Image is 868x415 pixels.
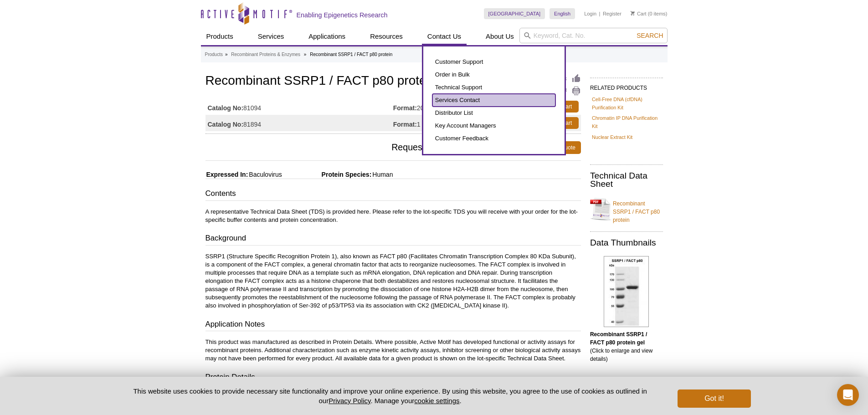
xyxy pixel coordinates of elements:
h2: Enabling Epigenetics Research [297,11,388,19]
strong: Catalog No: [208,104,244,112]
li: Recombinant SSRP1 / FACT p80 protein [310,52,392,57]
img: Your Cart [631,11,635,15]
span: Protein Species: [284,171,372,178]
a: Chromatin IP DNA Purification Kit [592,114,661,130]
a: Contact Us [422,28,467,45]
a: Register [603,10,621,17]
td: 81894 [205,115,393,131]
h1: Recombinant SSRP1 / FACT p80 protein [205,74,581,89]
b: Recombinant SSRP1 / FACT p80 protein gel [590,331,647,346]
h2: RELATED PRODUCTS [590,77,663,94]
span: Request a quote for a bulk order [205,141,534,154]
input: Keyword, Cat. No. [519,28,668,43]
span: Baculovirus [248,171,282,178]
a: Customer Feedback [432,132,555,145]
a: About Us [480,28,519,45]
h3: Protein Details [205,372,581,384]
p: This website uses cookies to provide necessary site functionality and improve your online experie... [118,386,663,405]
div: Open Intercom Messenger [837,384,859,406]
a: Order in Bulk [432,68,555,81]
li: » [304,52,307,57]
a: Resources [365,28,408,45]
a: Privacy Policy [329,397,370,405]
td: 20 µg [393,98,487,115]
strong: Format: [393,104,417,112]
p: This product was manufactured as described in Protein Details. Where possible, Active Motif has d... [205,338,581,363]
p: SSRP1 (Structure Specific Recognition Protein 1), also known as FACT p80 (Facilitates Chromatin T... [205,252,581,310]
h3: Background [205,233,581,246]
span: Expressed In: [205,171,248,178]
h2: Data Thumbnails [590,239,663,247]
a: Key Account Managers [432,119,555,132]
strong: Catalog No: [208,120,244,128]
h3: Contents [205,188,581,201]
a: Products [201,28,239,45]
button: cookie settings [414,397,459,405]
li: (0 items) [631,8,668,19]
a: Products [205,51,223,59]
h2: Technical Data Sheet [590,172,663,188]
td: 1 mg [393,115,487,131]
a: Distributor List [432,107,555,119]
span: Search [637,32,663,39]
img: Recombinant SSRP1 / FACT p80 protein gel [604,256,649,327]
li: | [599,8,601,19]
a: Cart [631,10,647,17]
a: Services [252,28,290,45]
h3: Application Notes [205,319,581,332]
a: English [550,8,575,19]
button: Got it! [678,389,750,408]
a: Recombinant SSRP1 / FACT p80 protein [590,194,663,224]
a: Customer Support [432,56,555,68]
p: (Click to enlarge and view details) [590,330,663,363]
a: [GEOGRAPHIC_DATA] [484,8,545,19]
p: A representative Technical Data Sheet (TDS) is provided here. Please refer to the lot-specific TD... [205,208,581,224]
li: » [225,52,228,57]
span: Human [371,171,393,178]
a: Technical Support [432,81,555,94]
a: Applications [303,28,351,45]
strong: Format: [393,120,417,128]
a: Login [584,10,596,17]
button: Search [634,31,666,40]
a: Services Contact [432,94,555,107]
a: Cell-Free DNA (cfDNA) Purification Kit [592,95,661,112]
td: 81094 [205,98,393,115]
a: Nuclear Extract Kit [592,133,632,141]
a: Recombinant Proteins & Enzymes [231,51,300,59]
